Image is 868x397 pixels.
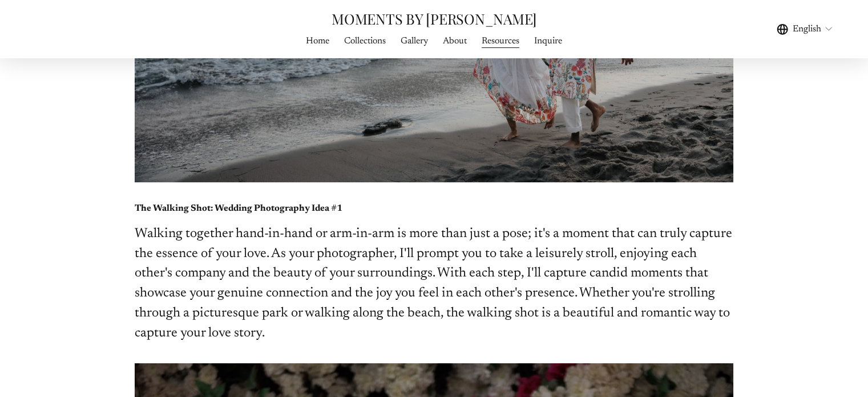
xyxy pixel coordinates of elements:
[401,34,428,49] a: folder dropdown
[443,34,467,49] a: About
[793,22,821,36] span: English
[777,22,834,37] div: language picker
[401,34,428,48] span: Gallery
[332,9,536,28] a: MOMENTS BY [PERSON_NAME]
[135,224,734,344] p: Walking together hand-in-hand or arm-in-arm is more than just a pose; it's a moment that can trul...
[482,34,519,49] a: Resources
[344,34,386,49] a: Collections
[135,204,342,213] strong: The Walking Shot: Wedding Photography Idea #1
[306,34,329,49] a: Home
[534,34,562,49] a: Inquire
